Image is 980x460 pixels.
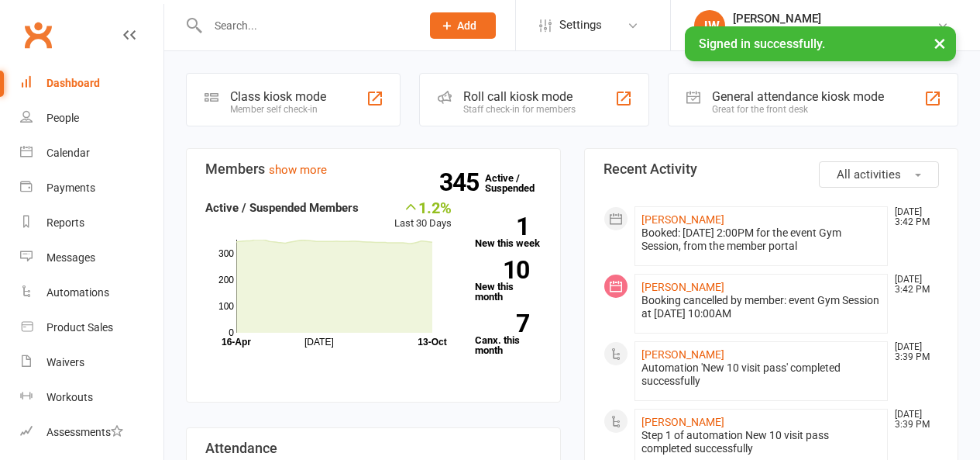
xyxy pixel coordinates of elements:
[205,161,542,177] h3: Members
[887,275,938,295] time: [DATE] 3:42 PM
[20,101,163,136] a: People
[205,201,359,215] strong: Active / Suspended Members
[269,163,327,177] a: show more
[887,207,938,227] time: [DATE] 3:42 PM
[46,356,84,368] div: Waivers
[475,261,542,302] a: 10New this month
[394,199,452,216] div: 1.2%
[712,104,884,115] div: Great for the front desk
[641,227,882,253] div: Booked: [DATE] 2:00PM for the event Gym Session, from the member portal
[926,26,954,60] button: ×
[603,161,940,177] h3: Recent Activity
[205,441,542,456] h3: Attendance
[430,12,496,39] button: Add
[457,19,476,32] span: Add
[20,415,163,450] a: Assessments
[46,391,93,403] div: Workouts
[20,171,163,206] a: Payments
[712,89,884,104] div: General attendance kiosk mode
[475,217,542,248] a: 1New this week
[887,410,938,430] time: [DATE] 3:39 PM
[475,258,529,282] strong: 10
[46,216,84,229] div: Reports
[46,77,100,89] div: Dashboard
[819,161,939,188] button: All activities
[46,147,90,159] div: Calendar
[699,36,825,51] span: Signed in successfully.
[641,348,724,361] a: [PERSON_NAME]
[20,275,163,310] a: Automations
[641,294,882,320] div: Booking cancelled by member: event Gym Session at [DATE] 10:00AM
[733,26,937,40] div: Uniting Seniors Gym [GEOGRAPHIC_DATA]
[20,206,163,240] a: Reports
[641,416,724,428] a: [PERSON_NAME]
[230,104,326,115] div: Member self check-in
[439,171,485,194] strong: 345
[46,286,109,299] div: Automations
[20,345,163,380] a: Waivers
[20,380,163,415] a: Workouts
[475,314,542,355] a: 7Canx. this month
[20,66,163,101] a: Dashboard
[694,10,725,41] div: JW
[485,161,553,205] a: 345Active / Suspended
[733,12,937,26] div: [PERSON_NAME]
[19,16,57,54] a: Clubworx
[463,89,576,104] div: Roll call kiosk mode
[46,182,95,194] div: Payments
[46,251,95,264] div: Messages
[641,429,882,455] div: Step 1 of automation New 10 visit pass completed successfully
[230,89,326,104] div: Class kiosk mode
[20,136,163,171] a: Calendar
[203,15,410,36] input: Search...
[641,281,724,293] a: [PERSON_NAME]
[46,112,79,124] div: People
[887,342,938,362] time: [DATE] 3:39 PM
[46,426,123,438] div: Assessments
[837,168,901,182] span: All activities
[46,321,113,334] div: Product Sales
[463,104,576,115] div: Staff check-in for members
[475,312,529,335] strong: 7
[475,215,529,238] strong: 1
[641,361,882,388] div: Automation 'New 10 visit pass' completed successfully
[20,240,163,275] a: Messages
[559,8,602,43] span: Settings
[641,213,724,226] a: [PERSON_NAME]
[20,310,163,345] a: Product Sales
[394,199,452,232] div: Last 30 Days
